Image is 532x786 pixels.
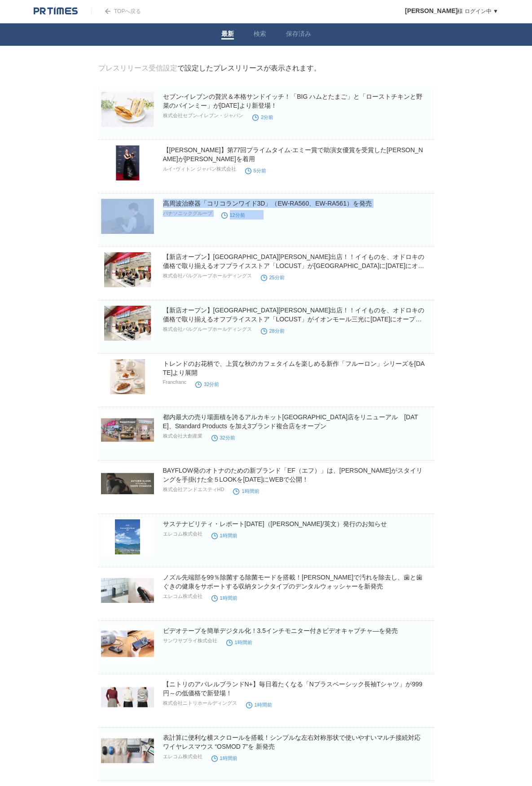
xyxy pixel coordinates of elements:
[163,200,372,207] a: 高周波治療器「コリコランワイド3D」（EW-RA560、EW-RA561）を発売
[101,413,154,448] img: 都内最大の売り場面積を誇るアルカキット錦糸町店をリニューアル 9月26日、Standard Products を加え3ブランド複合店をオープン
[226,640,252,645] time: 1時間前
[101,733,154,768] img: 表計算に便利な横スクロールを搭載！シンプルな左右対称形状で使いやすいマルチ接続対応ワイヤレスマウス “OSMOD 7”を 新発売
[405,8,498,14] a: [PERSON_NAME]様 ログイン中 ▼
[163,253,425,278] a: 【新店オープン】[GEOGRAPHIC_DATA][PERSON_NAME]出店！！イイものを、オドロキの価格で取り揃えるオフプライスストア「LOCUST」が[GEOGRAPHIC_DATA]に...
[211,595,237,601] time: 1時間前
[211,435,235,440] time: 32分前
[163,93,423,109] a: セブン‐イレブンの贅沢＆本格サンドイッチ！「BIG ハムとたまご」と「ローストチキンと野菜のバインミー」が[DATE]より新登場！
[163,486,224,493] p: 株式会社アンドエスティHD
[163,326,252,333] p: 株式会社パルグループホールディングス
[34,7,78,16] img: logo.png
[261,275,285,280] time: 25分前
[163,753,202,760] p: エレコム株式会社
[101,252,154,287] img: 【新店オープン】鳥取県初出店！！イイものを、オドロキの価格で取り揃えるオフプライスストア「LOCUST」がイオンモール鳥取北に2025年10月10日にオープン！
[101,359,154,394] img: トレンドのお花柄で、上質な秋のカフェタイムを楽しめる新作「フルーロン」シリーズを9月26日（金）より展開
[101,92,154,127] img: セブン‐イレブンの贅沢＆本格サンドイッチ！「BIG ハムとたまご」と「ローストチキンと野菜のバインミー」が9月24日（水）より新登場！
[105,9,110,14] img: arrow.png
[163,146,423,162] a: 【[PERSON_NAME]】第77回プライムタイム·エミー賞で助演女優賞を受賞した[PERSON_NAME]が[PERSON_NAME]を着用
[246,702,272,707] time: 1時間前
[163,272,252,279] p: 株式会社パルグループホールディングス
[286,30,311,40] a: 保存済み
[163,574,423,590] a: ノズル先端部を99％除菌する除菌モードを搭載！[PERSON_NAME]で汚れを除去し、歯と歯ぐきの健康をサポートする収納タンクタイプのデンタルウォッシャーを新発売
[221,212,245,218] time: 12分前
[163,433,202,439] p: 株式会社大創産業
[405,7,457,14] span: [PERSON_NAME]
[163,379,187,385] p: Francfranc
[245,168,266,173] time: 5分前
[163,593,202,600] p: エレコム株式会社
[195,382,219,387] time: 32分前
[101,199,154,234] img: 高周波治療器「コリコランワイド3D」（EW-RA560、EW-RA561）を発売
[98,64,321,73] div: で設定したプレスリリースが表示されます。
[163,681,422,697] a: 【ニトリのアパレルブランドN+】毎日着たくなる「Nプラスベーシック長袖Tシャツ」が999円～の低価格で新登場！
[101,466,154,501] img: BAYFLOW発のオトナのための新ブランド「EF（エフ）」は、小山田早織氏がスタイリングを手掛けた全５LOOKを９月16日（火）にWEBで公開！
[101,519,154,554] img: サステナビリティ・レポート2025（和文/英文）発行のお知らせ
[261,328,285,334] time: 28分前
[211,533,237,538] time: 1時間前
[91,8,141,14] a: TOPへ戻る
[163,166,236,172] p: ルイ･ヴィトン ジャパン株式会社
[163,627,398,634] a: ビデオテープを簡単デジタル化！3.5インチモニター付きビデオキャプチャ―を発売
[252,114,273,120] time: 2分前
[101,573,154,608] img: ノズル先端部を99％除菌する除菌モードを搭載！水流で汚れを除去し、歯と歯ぐきの健康をサポートする収納タンクタイプのデンタルウォッシャーを新発売
[101,680,154,715] img: 【ニトリのアパレルブランドN+】毎日着たくなる「Nプラスベーシック長袖Tシャツ」が999円～の低価格で新登場！
[233,488,259,494] time: 1時間前
[101,145,154,180] img: 【ルイ·ヴィトン】第77回プライムタイム·エミー賞で助演女優賞を受賞したエリン·ドハティがルイ·ヴィトンを着用
[254,30,266,40] a: 検索
[98,64,177,72] a: プレスリリース受信設定
[101,626,154,661] img: ビデオテープを簡単デジタル化！3.5インチモニター付きビデオキャプチャ―を発売
[163,307,425,332] a: 【新店オープン】[GEOGRAPHIC_DATA][PERSON_NAME]出店！！イイものを、オドロキの価格で取り揃えるオフプライスストア「LOCUST」がイオンモール三光に[DATE]にオープン！
[101,306,154,341] img: 【新店オープン】大分県初出店！！イイものを、オドロキの価格で取り揃えるオフプライスストア「LOCUST」がイオンモール三光に2025年10月3日にオープン！
[163,700,237,707] p: 株式会社ニトリホールディングス
[163,637,217,644] p: サンワサプライ株式会社
[163,531,202,537] p: エレコム株式会社
[163,360,425,376] a: トレンドのお花柄で、上質な秋のカフェタイムを楽しめる新作「フルーロン」シリーズを[DATE]より展開
[163,467,422,483] a: BAYFLOW発のオトナのための新ブランド「EF（エフ）」は、[PERSON_NAME]がスタイリングを手掛けた全５LOOKを[DATE]にWEBで公開！
[163,210,212,217] p: パナソニックグループ
[163,413,418,430] a: 都内最大の売り場面積を誇るアルカキット[GEOGRAPHIC_DATA]店をリニューアル [DATE]、Standard Products を加え3ブランド複合店をオープン
[163,112,244,119] p: 株式会社セブン‐イレブン・ジャパン
[211,755,237,761] time: 1時間前
[163,734,421,750] a: 表計算に便利な横スクロールを搭載！シンプルな左右対称形状で使いやすいマルチ接続対応ワイヤレスマウス “OSMOD 7”を 新発売
[163,520,387,527] a: サステナビリティ・レポート[DATE]（[PERSON_NAME]/英文）発行のお知らせ
[221,30,234,40] a: 最新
